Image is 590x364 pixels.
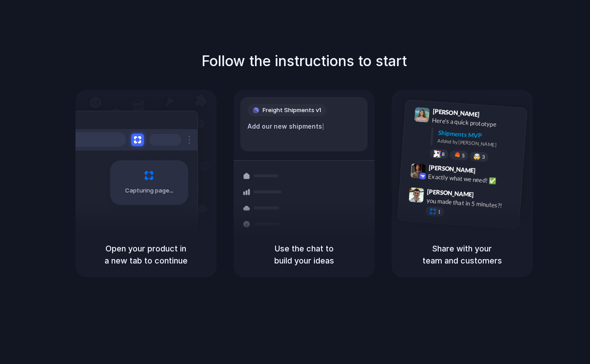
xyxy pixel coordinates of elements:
[426,196,515,211] div: you made that in 5 minutes?!
[86,243,206,267] h5: Open your product in a new tab to continue
[473,153,481,160] div: 🤯
[431,115,521,130] div: Here's a quick prototype
[438,128,520,142] div: Shipments MVP
[432,106,480,119] span: [PERSON_NAME]
[263,106,321,115] span: Freight Shipments v1
[428,162,476,175] span: [PERSON_NAME]
[402,243,522,267] h5: Share with your team and customers
[428,172,517,187] div: Exactly what we need! ✅
[478,167,496,177] span: 9:42 AM
[437,209,440,214] span: 1
[125,186,175,195] span: Capturing page
[201,50,407,72] h1: Follow the instructions to start
[477,191,495,201] span: 9:47 AM
[322,123,324,130] span: |
[461,153,464,158] span: 5
[441,151,444,156] span: 8
[247,121,360,131] div: Add our new shipments
[481,155,485,159] span: 3
[482,110,500,121] span: 9:41 AM
[437,137,519,150] div: Added by [PERSON_NAME]
[427,186,474,199] span: [PERSON_NAME]
[244,243,364,267] h5: Use the chat to build your ideas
